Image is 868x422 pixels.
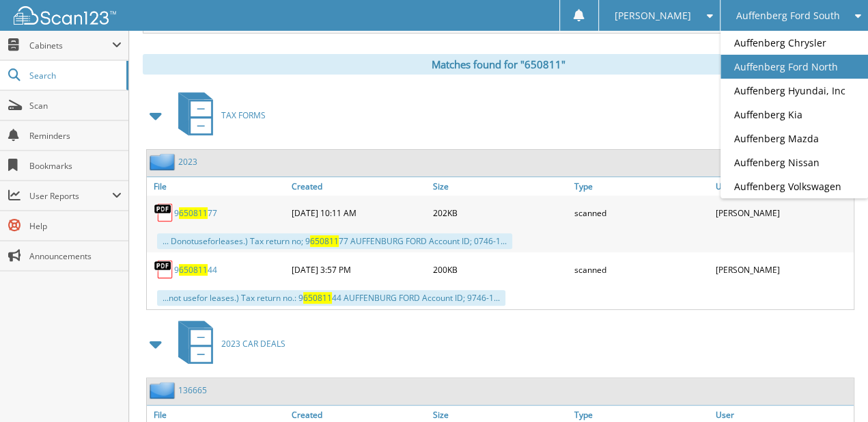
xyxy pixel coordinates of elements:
[29,100,122,111] span: Scan
[720,127,868,150] a: Auffenberg Mazda
[29,220,122,232] span: Help
[174,264,217,276] a: 965081144
[14,6,116,25] img: scan123-logo-white.svg
[221,109,266,121] span: TAX FORMS
[712,256,854,283] div: [PERSON_NAME]
[430,256,571,283] div: 200KB
[29,160,122,172] span: Bookmarks
[179,207,208,219] span: 650811
[29,40,112,51] span: Cabinets
[179,264,208,276] span: 650811
[154,202,174,223] img: PDF.png
[29,70,120,81] span: Search
[143,54,854,75] div: Matches found for "650811"
[712,199,854,226] div: [PERSON_NAME]
[720,103,868,127] a: Auffenberg Kia
[571,177,712,196] a: Type
[147,177,288,196] a: File
[150,153,178,170] img: folder2.png
[310,235,339,247] span: 650811
[29,190,112,202] span: User Reports
[157,233,512,249] div: ... Donotuseforleases.) Tax return no; 9 77 AUFFENBURG FORD Account ID; 0746-1...
[288,199,430,226] div: [DATE] 10:11 AM
[571,256,712,283] div: scanned
[170,88,266,142] a: TAX FORMS
[288,256,430,283] div: [DATE] 3:57 PM
[29,250,122,262] span: Announcements
[720,79,868,103] a: Auffenberg Hyundai, Inc
[430,177,571,196] a: Size
[178,384,207,396] a: 136665
[303,292,332,304] span: 650811
[720,174,868,198] a: Auffenberg Volkswagen
[430,199,571,226] div: 202KB
[150,382,178,399] img: folder2.png
[712,177,854,196] a: User
[178,156,197,168] a: 2023
[736,12,839,20] span: Auffenberg Ford South
[571,199,712,226] div: scanned
[170,317,285,371] a: 2023 CAR DEALS
[720,55,868,79] a: Auffenberg Ford North
[615,12,691,20] span: [PERSON_NAME]
[157,290,505,306] div: ...not usefor leases.) Tax return no.: 9 44 AUFFENBURG FORD Account ID; 9746-1...
[29,130,122,142] span: Reminders
[720,150,868,174] a: Auffenberg Nissan
[288,177,430,196] a: Created
[720,31,868,55] a: Auffenberg Chrysler
[800,356,868,422] iframe: Chat Widget
[154,259,174,280] img: PDF.png
[221,338,285,350] span: 2023 CAR DEALS
[174,207,217,219] a: 965081177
